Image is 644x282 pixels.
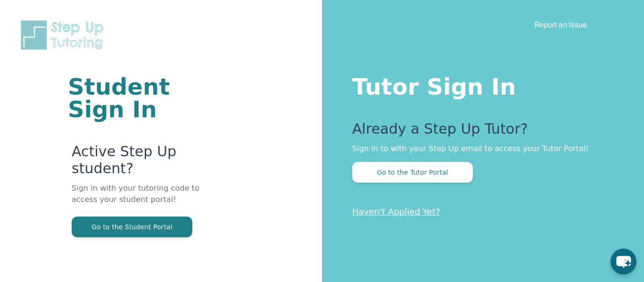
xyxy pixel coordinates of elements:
p: Sign in to with your Step Up email to access your Tutor Portal! [352,143,606,154]
p: Active Step Up student? [72,143,209,183]
p: Already a Step Up Tutor? [352,121,606,143]
h1: Tutor Sign In [352,72,606,98]
button: chat-button [611,249,636,274]
a: Report an Issue [535,20,587,29]
img: Step Up Tutoring horizontal logo [19,19,109,51]
h1: Student Sign In [68,75,209,121]
button: Go to the Student Portal [72,217,192,237]
a: Go to the Tutor Portal [352,168,473,177]
p: Sign in with your tutoring code to access your student portal! [72,183,209,217]
button: Go to the Tutor Portal [352,162,473,183]
a: Go to the Student Portal [72,222,192,231]
a: Haven't Applied Yet? [352,207,440,217]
